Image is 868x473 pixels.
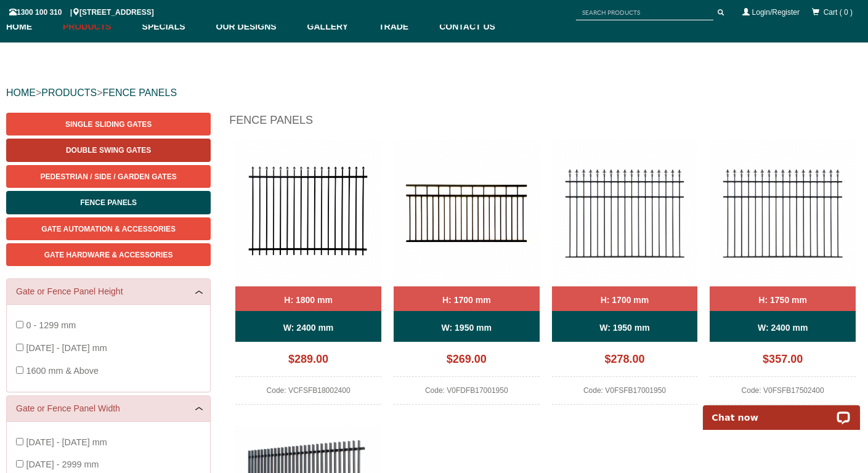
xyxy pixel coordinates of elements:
[6,243,211,266] a: Gate Hardware & Accessories
[6,217,211,240] a: Gate Automation & Accessories
[552,140,698,286] img: V0FSFB - Spear Top (Double Top Rail) - Aluminium Fence Panel - Matte Black - H: 1700 mm - W: 1950 mm
[6,11,57,42] a: Home
[210,11,301,42] a: Our Designs
[41,225,176,233] span: Gate Automation & Accessories
[442,295,491,305] b: H: 1700 mm
[229,113,862,134] h1: Fence Panels
[16,285,201,298] a: Gate or Fence Panel Height
[710,140,856,405] a: V0FSFB - Spear Top (Double Top Rail) - Aluminium Fence Panel - Matte Black - H: 1750 mm - W: 2400...
[102,87,177,98] a: FENCE PANELS
[752,8,800,17] a: Login/Register
[695,391,868,430] iframe: LiveChat chat widget
[6,165,211,188] a: Pedestrian / Side / Garden Gates
[758,295,807,305] b: H: 1750 mm
[601,295,649,305] b: H: 1700 mm
[552,140,698,405] a: V0FSFB - Spear Top (Double Top Rail) - Aluminium Fence Panel - Matte Black - H: 1700 mm - W: 1950...
[6,87,36,98] a: HOME
[26,366,99,376] span: 1600 mm & Above
[710,140,856,286] img: V0FSFB - Spear Top (Double Top Rail) - Aluminium Fence Panel - Matte Black - H: 1750 mm - W: 2400 mm
[394,383,540,405] div: Code: V0FDFB17001950
[80,198,137,207] span: Fence Panels
[442,323,492,333] b: W: 1950 mm
[235,348,381,377] div: $289.00
[6,73,862,113] div: > >
[394,140,540,286] img: V0FDFB - Flat Top (Double Top Rail) - Aluminium Fence Panel - Matte Black - H: 1700 mm - W: 1950 mm
[9,8,154,17] span: 1300 100 310 | [STREET_ADDRESS]
[26,459,99,469] span: [DATE] - 2999 mm
[301,11,373,42] a: Gallery
[65,120,152,129] span: Single Sliding Gates
[599,323,649,333] b: W: 1950 mm
[433,11,495,42] a: Contact Us
[824,8,853,17] span: Cart ( 0 )
[235,140,381,405] a: VCFSFB - Commercial Industrial Pressed Spear Top - Aluminium Security Fence Panel - Matte Black -...
[26,437,107,447] span: [DATE] - [DATE] mm
[235,383,381,405] div: Code: VCFSFB18002400
[283,323,333,333] b: W: 2400 mm
[41,172,177,181] span: Pedestrian / Side / Garden Gates
[235,140,381,286] img: VCFSFB - Commercial Industrial Pressed Spear Top - Aluminium Security Fence Panel - Matte Black -...
[44,251,173,259] span: Gate Hardware & Accessories
[373,11,433,42] a: Trade
[284,295,333,305] b: H: 1800 mm
[41,87,97,98] a: PRODUCTS
[710,383,856,405] div: Code: V0FSFB17502400
[758,323,808,333] b: W: 2400 mm
[16,402,201,415] a: Gate or Fence Panel Width
[66,146,151,155] span: Double Swing Gates
[394,140,540,405] a: V0FDFB - Flat Top (Double Top Rail) - Aluminium Fence Panel - Matte Black - H: 1700 mm - W: 1950 ...
[26,343,107,353] span: [DATE] - [DATE] mm
[394,348,540,377] div: $269.00
[552,348,698,377] div: $278.00
[136,11,210,42] a: Specials
[6,191,211,214] a: Fence Panels
[576,5,713,20] input: SEARCH PRODUCTS
[552,383,698,405] div: Code: V0FSFB17001950
[57,11,136,42] a: Products
[710,348,856,377] div: $357.00
[26,320,76,330] span: 0 - 1299 mm
[6,139,211,161] a: Double Swing Gates
[6,113,211,135] a: Single Sliding Gates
